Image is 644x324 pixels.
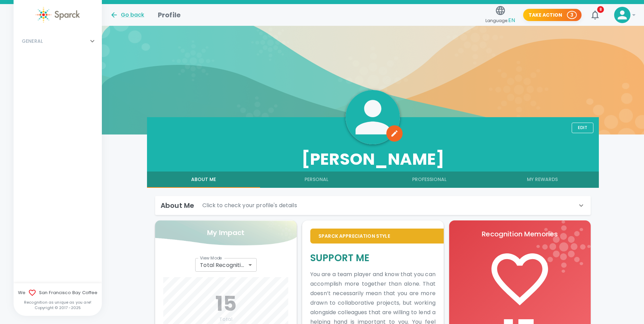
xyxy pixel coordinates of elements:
h3: [PERSON_NAME] [147,150,599,169]
p: Recognition as unique as you are! [14,300,102,305]
label: View Mode [200,255,222,261]
p: GENERAL [22,38,43,44]
button: My Rewards [486,172,599,188]
div: GENERAL [14,31,102,51]
button: About Me [147,172,260,188]
span: 8 [597,6,604,13]
h1: Profile [158,10,181,20]
button: Professional [373,172,486,188]
span: EN [508,16,515,24]
p: Click to check your profile's details [202,201,297,210]
img: Sparck logo [36,7,80,23]
h6: About Me [161,200,194,211]
p: 3 [570,12,573,18]
button: Edit [572,123,593,133]
button: Take Action 3 [523,9,582,21]
p: Copyright © 2017 - 2025 [14,305,102,310]
div: full width tabs [147,172,599,188]
span: Language: [485,16,515,25]
img: logo [536,220,591,273]
div: About MeClick to check your profile's details [155,196,591,215]
button: Go back [110,11,144,19]
h5: Support Me [310,252,436,264]
div: Total Recognitions [195,258,256,272]
p: Recognition Memories [457,229,583,239]
p: My Impact [207,227,244,238]
a: Sparck logo [14,7,102,23]
p: Sparck Appreciation Style [318,233,436,239]
button: Language:EN [483,3,518,27]
span: We San Francisco Bay Coffee [14,289,102,297]
button: Personal [260,172,373,188]
button: 8 [587,7,603,23]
